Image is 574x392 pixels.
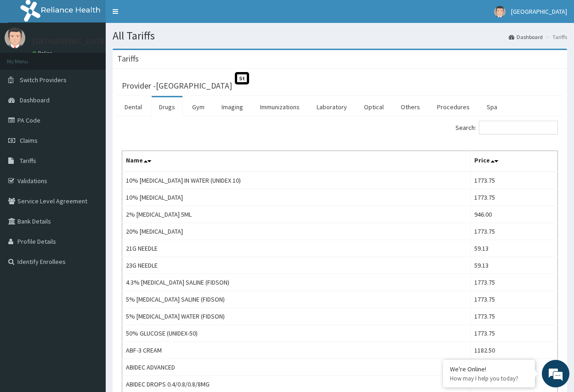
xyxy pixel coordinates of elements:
[122,172,471,189] td: 10% [MEDICAL_DATA] IN WATER (UNIDEX 10)
[450,375,528,382] p: How may I help you today?
[471,325,558,342] td: 1773.75
[430,97,477,117] a: Procedures
[122,257,471,274] td: 23G NEEDLE
[471,223,558,240] td: 1773.75
[471,359,558,376] td: 5912.50
[20,76,67,84] span: Switch Providers
[117,97,149,117] a: Dental
[20,96,50,104] span: Dashboard
[479,121,558,134] input: Search:
[20,157,36,165] span: Tariffs
[479,97,505,117] a: Spa
[309,97,354,117] a: Laboratory
[357,97,391,117] a: Optical
[117,55,139,63] h3: Tariffs
[471,151,558,172] th: Price
[471,274,558,291] td: 1773.75
[471,172,558,189] td: 1773.75
[122,342,471,359] td: ABF-3 CREAM
[122,223,471,240] td: 20% [MEDICAL_DATA]
[494,6,506,17] img: User Image
[122,189,471,206] td: 10% [MEDICAL_DATA]
[20,136,38,145] span: Claims
[113,30,567,42] h1: All Tariffs
[122,151,471,172] th: Name
[471,240,558,257] td: 59.13
[122,325,471,342] td: 50% GLUCOSE (UNIDEX-50)
[471,189,558,206] td: 1773.75
[122,308,471,325] td: 5% [MEDICAL_DATA] WATER (FIDSON)
[544,33,567,41] li: Tariffs
[122,274,471,291] td: 4.3% [MEDICAL_DATA] SALINE (FIDSON)
[393,97,427,117] a: Others
[455,121,558,134] label: Search:
[471,291,558,308] td: 1773.75
[253,97,307,117] a: Immunizations
[32,50,54,56] a: Online
[509,33,543,41] a: Dashboard
[5,28,25,48] img: User Image
[450,365,528,373] div: We're Online!
[471,308,558,325] td: 1773.75
[214,97,250,117] a: Imaging
[122,206,471,223] td: 2% [MEDICAL_DATA] 5ML
[32,37,108,45] p: [GEOGRAPHIC_DATA]
[471,206,558,223] td: 946.00
[471,342,558,359] td: 1182.50
[185,97,212,117] a: Gym
[122,82,232,90] h3: Provider - [GEOGRAPHIC_DATA]
[152,97,182,117] a: Drugs
[471,257,558,274] td: 59.13
[122,359,471,376] td: ABIDEC ADVANCED
[122,291,471,308] td: 5% [MEDICAL_DATA] SALINE (FIDSON)
[511,7,567,16] span: [GEOGRAPHIC_DATA]
[235,72,249,84] span: St
[122,240,471,257] td: 21G NEEDLE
